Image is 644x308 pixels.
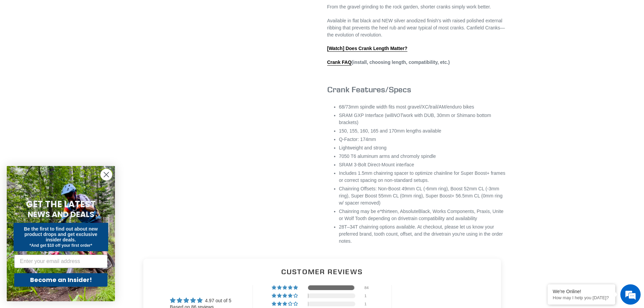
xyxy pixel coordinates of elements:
div: Navigation go back [7,37,18,47]
input: Enter your email address [14,255,108,268]
div: 1% (1) reviews with 3 star rating [272,302,299,306]
strong: (install, choosing length, compatibility, etc.) [327,60,450,66]
li: 28T–34T chainring options available. At checkout, please let us know your preferred brand, tooth ... [339,223,506,245]
div: We're Online! [553,289,610,294]
li: Lightweight and strong [339,144,506,151]
li: 68/73mm spindle width fits most gravel/XC/trail/AM/enduro bikes [339,103,506,111]
li: 150, 155, 160, 165 and 170mm lengths available [339,127,506,135]
p: From the gravel grinding to the rock garden, shorter cranks simply work better. [327,3,506,10]
h2: Customer Reviews [149,267,496,277]
span: Be the first to find out about new product drops and get exclusive insider deals. [24,226,98,242]
div: Chat with us now [45,38,124,47]
div: 98% (84) reviews with 5 star rating [272,285,299,290]
span: 4.97 out of 5 [205,298,231,303]
li: SRAM 3-Bolt Direct-Mount interface [339,161,506,168]
button: Become an Insider! [14,273,108,287]
span: NEWS AND DEALS [28,209,94,220]
li: SRAM GXP Interface (will work with DUB, 30mm or Shimano bottom brackets) [339,112,506,126]
div: Average rating is 4.97 stars [170,297,232,304]
li: Chainring may be e*thirteen, AbsoluteBlack, Works Components, Praxis, Unite or Wolf Tooth dependi... [339,208,506,222]
div: 1 [364,302,373,306]
em: NOT [393,113,403,118]
h3: Crank Features/Specs [327,85,506,94]
textarea: Type your message and hit 'Enter' [3,185,129,208]
span: GET THE LATEST [26,198,96,210]
p: Available in flat black and NEW silver anodized finish's with raised polished external ribbing th... [327,17,506,39]
img: d_696896380_company_1647369064580_696896380 [22,34,39,51]
button: Close dialog [100,169,112,181]
a: [Watch] Does Crank Length Matter? [327,46,408,52]
li: Includes 1.5mm chainring spacer to optimize chainline for Super Boost+ frames or correct spacing ... [339,170,506,184]
div: 1% (1) reviews with 4 star rating [272,293,299,298]
li: 7050 T6 aluminum arms and chromoly spindle [339,153,506,160]
p: How may I help you today? [553,295,610,300]
span: We're online! [39,85,93,153]
div: 84 [364,285,373,290]
a: Crank FAQ [327,60,352,66]
li: Chainring Offsets: Non-Boost 49mm CL (-6mm ring), Boost 52mm CL (-3mm ring), Super Boost 55mm CL ... [339,185,506,207]
span: *And get $10 off your first order* [29,243,92,248]
div: 1 [364,293,373,298]
li: Q-Factor: 174mm [339,136,506,143]
div: Minimize live chat window [111,3,127,20]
